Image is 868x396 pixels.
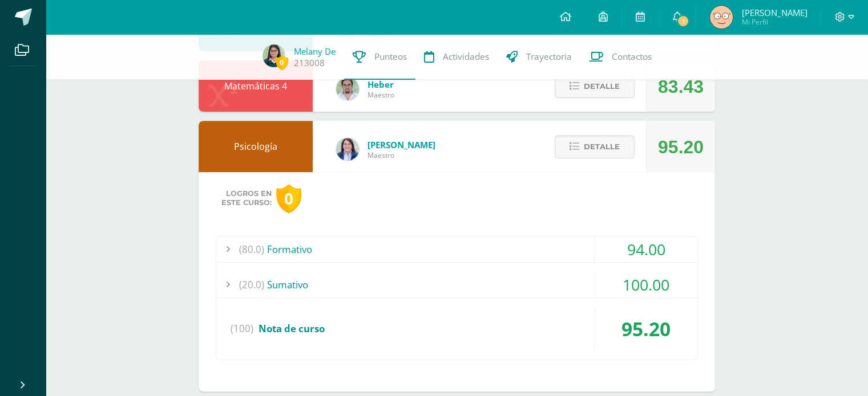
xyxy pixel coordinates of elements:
a: Actividades [415,34,498,80]
span: Detalle [584,136,620,157]
span: Maestro [368,90,394,100]
span: 0 [276,55,288,70]
span: [PERSON_NAME] [741,7,807,18]
img: d767a28e0159f41e94eb54805d237cff.png [263,44,285,67]
span: [PERSON_NAME] [368,139,435,150]
img: ec776638e2b37e158411211b4036a738.png [710,6,733,28]
div: Formativo [216,236,697,262]
span: Maestro [368,150,435,160]
span: Heber [368,79,394,90]
span: Actividades [443,51,489,63]
span: Mi Perfil [741,17,807,27]
span: Nota de curso [259,322,325,335]
span: 1 [677,15,689,27]
span: (80.0) [239,236,264,262]
span: (20.0) [239,272,264,297]
div: 83.43 [658,61,704,112]
span: 16 px [14,79,32,89]
h3: Estilo [5,36,167,48]
div: 94.00 [595,236,697,262]
div: 95.20 [595,307,697,350]
a: Melany de [294,46,336,57]
div: Sumativo [216,272,697,297]
img: 00229b7027b55c487e096d516d4a36c4.png [336,77,359,100]
a: 213008 [294,57,325,69]
div: Outline [5,5,167,15]
a: Contactos [580,34,660,80]
a: Back to Top [17,15,62,25]
span: Logros en este curso: [221,189,272,207]
span: Punteos [374,51,407,63]
span: (100) [231,307,253,350]
a: Punteos [344,34,415,80]
div: 100.00 [595,272,697,297]
span: Contactos [612,51,652,63]
a: Trayectoria [498,34,580,80]
span: Trayectoria [526,51,572,63]
span: Detalle [584,76,620,97]
label: Tamaño de fuente [5,69,70,79]
div: 0 [276,184,301,213]
div: Psicología [199,121,313,172]
button: Detalle [555,75,635,98]
button: Detalle [555,135,635,158]
img: 101204560ce1c1800cde82bcd5e5712f.png [336,138,359,161]
div: Matemáticas 4 [199,60,313,112]
div: 95.20 [658,121,704,173]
